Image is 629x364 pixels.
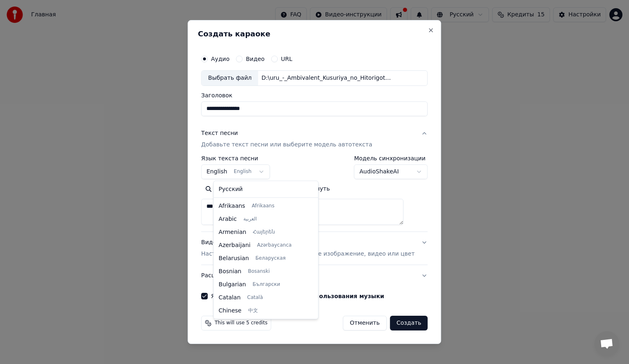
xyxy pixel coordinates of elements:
[253,281,280,288] span: Български
[219,254,249,263] span: Belarusian
[219,215,237,223] span: Arabic
[247,294,263,301] span: Català
[253,229,275,236] span: Հայերեն
[219,306,242,315] span: Chinese
[219,202,245,210] span: Afrikaans
[219,267,242,276] span: Bosnian
[243,216,257,222] span: العربية
[252,203,275,209] span: Afrikaans
[219,185,243,193] span: Русский
[219,280,246,288] span: Bulgarian
[256,255,286,262] span: Беларуская
[219,293,241,301] span: Catalan
[257,242,292,249] span: Azərbaycanca
[219,228,247,236] span: Armenian
[248,268,269,275] span: Bosanski
[219,241,251,249] span: Azerbaijani
[248,307,258,314] span: 中文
